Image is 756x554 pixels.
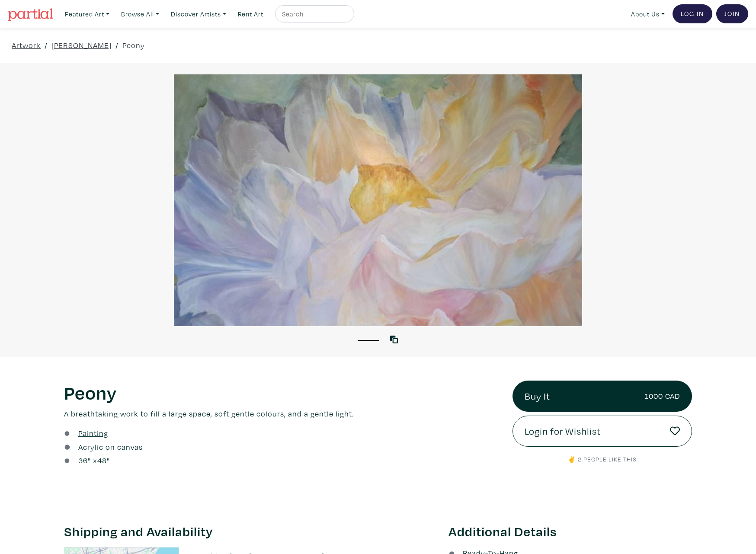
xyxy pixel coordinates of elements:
[448,523,692,540] h3: Additional Details
[117,5,163,23] a: Browse All
[513,381,692,412] a: Buy It1000 CAD
[45,39,48,51] span: /
[673,4,712,23] a: Log In
[51,39,112,51] a: [PERSON_NAME]
[64,381,500,404] h1: Peony
[78,455,88,465] span: 36
[167,5,230,23] a: Discover Artists
[78,427,108,439] a: Painting
[645,390,680,402] small: 1000 CAD
[78,441,143,453] a: Acrylic on canvas
[513,416,692,447] a: Login for Wishlist
[64,523,436,540] h3: Shipping and Availability
[12,39,41,51] a: Artwork
[78,428,108,438] u: Painting
[716,4,748,23] a: Join
[525,424,601,439] span: Login for Wishlist
[64,408,500,420] p: A breathtaking work to fill a large space, soft gentle colours, and a gentle light.
[61,5,113,23] a: Featured Art
[358,340,379,341] button: 1 of 1
[234,5,267,23] a: Rent Art
[97,455,107,465] span: 48
[122,39,145,51] a: Peony
[513,455,692,464] p: ✌️ 2 people like this
[78,455,110,466] div: " x "
[115,39,119,51] span: /
[281,9,346,19] input: Search
[627,5,669,23] a: About Us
